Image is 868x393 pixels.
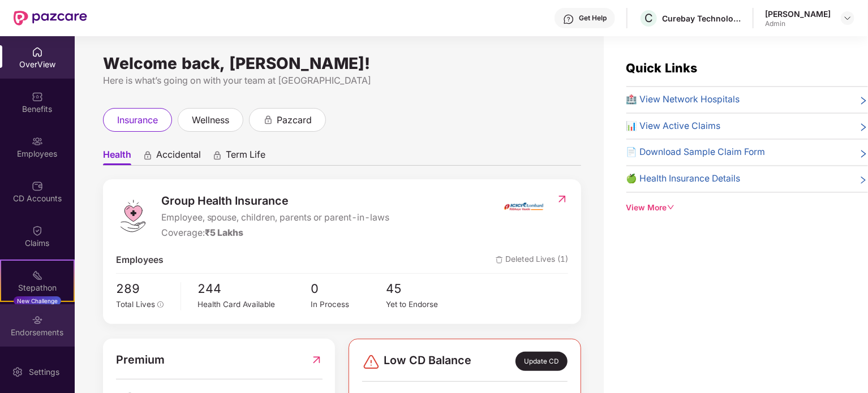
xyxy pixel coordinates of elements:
span: right [859,148,868,159]
span: Quick Links [626,61,698,75]
div: Settings [25,366,63,378]
div: Get Help [579,14,607,23]
div: Coverage: [161,226,390,240]
span: Term Life [226,149,265,165]
div: animation [143,150,153,160]
span: right [859,174,868,186]
span: 🍏 Health Insurance Details [626,172,741,186]
span: Low CD Balance [384,352,471,371]
img: insurerIcon [502,192,545,221]
div: Admin [765,19,831,28]
div: Welcome back, [PERSON_NAME]! [103,59,581,68]
span: Employee, spouse, children, parents or parent-in-laws [161,211,390,225]
span: insurance [117,113,158,127]
div: Health Card Available [198,299,311,310]
img: deleteIcon [496,256,503,264]
div: animation [263,114,273,124]
img: svg+xml;base64,PHN2ZyBpZD0iRW5kb3JzZW1lbnRzIiB4bWxucz0iaHR0cDovL3d3dy53My5vcmcvMjAwMC9zdmciIHdpZH... [32,314,43,326]
div: Stepathon [1,282,74,293]
img: svg+xml;base64,PHN2ZyB4bWxucz0iaHR0cDovL3d3dy53My5vcmcvMjAwMC9zdmciIHdpZHRoPSIyMSIgaGVpZ2h0PSIyMC... [32,270,43,281]
span: right [859,122,868,133]
span: Group Health Insurance [161,192,390,210]
div: New Challenge [14,296,61,305]
img: svg+xml;base64,PHN2ZyBpZD0iSG9tZSIgeG1sbnM9Imh0dHA6Ly93d3cudzMub3JnLzIwMDAvc3ZnIiB3aWR0aD0iMjAiIG... [32,46,43,58]
img: svg+xml;base64,PHN2ZyBpZD0iRGFuZ2VyLTMyeDMyIiB4bWxucz0iaHR0cDovL3d3dy53My5vcmcvMjAwMC9zdmciIHdpZH... [362,353,380,371]
span: info-circle [157,301,164,308]
span: 45 [386,279,462,299]
div: Curebay Technologies pvt ltd [662,13,741,24]
span: 244 [198,279,311,299]
div: [PERSON_NAME] [765,8,831,19]
img: RedirectIcon [556,193,568,205]
span: wellness [192,113,229,127]
img: svg+xml;base64,PHN2ZyBpZD0iRHJvcGRvd24tMzJ4MzIiIHhtbG5zPSJodHRwOi8vd3d3LnczLm9yZy8yMDAwL3N2ZyIgd2... [843,14,852,23]
span: Health [103,149,131,165]
span: right [859,95,868,107]
div: Update CD [515,352,568,371]
img: svg+xml;base64,PHN2ZyBpZD0iQmVuZWZpdHMiIHhtbG5zPSJodHRwOi8vd3d3LnczLm9yZy8yMDAwL3N2ZyIgd2lkdGg9Ij... [32,91,43,102]
div: View More [626,202,868,214]
span: 🏥 View Network Hospitals [626,93,740,107]
div: animation [212,150,222,160]
span: Premium [116,351,165,369]
img: New Pazcare Logo [14,11,87,25]
img: svg+xml;base64,PHN2ZyBpZD0iRW1wbG95ZWVzIiB4bWxucz0iaHR0cDovL3d3dy53My5vcmcvMjAwMC9zdmciIHdpZHRoPS... [32,136,43,147]
div: Yet to Endorse [386,299,462,310]
span: ₹5 Lakhs [205,227,244,238]
span: Employees [116,253,164,267]
div: In Process [311,299,386,310]
span: Accidental [156,149,201,165]
span: pazcard [277,113,312,127]
span: Total Lives [116,300,155,309]
img: svg+xml;base64,PHN2ZyBpZD0iU2V0dGluZy0yMHgyMCIgeG1sbnM9Imh0dHA6Ly93d3cudzMub3JnLzIwMDAvc3ZnIiB3aW... [12,366,23,378]
span: down [667,204,675,211]
img: RedirectIcon [311,351,323,369]
img: logo [116,199,150,233]
span: 0 [311,279,386,299]
span: 📄 Download Sample Claim Form [626,145,766,159]
span: Deleted Lives (1) [496,253,568,267]
span: C [644,11,653,25]
div: Here is what’s going on with your team at [GEOGRAPHIC_DATA] [103,74,581,88]
span: 📊 View Active Claims [626,119,721,133]
img: svg+xml;base64,PHN2ZyBpZD0iSGVscC0zMngzMiIgeG1sbnM9Imh0dHA6Ly93d3cudzMub3JnLzIwMDAvc3ZnIiB3aWR0aD... [563,14,574,25]
img: svg+xml;base64,PHN2ZyBpZD0iQ0RfQWNjb3VudHMiIGRhdGEtbmFtZT0iQ0QgQWNjb3VudHMiIHhtbG5zPSJodHRwOi8vd3... [32,180,43,192]
span: 289 [116,279,173,299]
img: svg+xml;base64,PHN2ZyBpZD0iQ2xhaW0iIHhtbG5zPSJodHRwOi8vd3d3LnczLm9yZy8yMDAwL3N2ZyIgd2lkdGg9IjIwIi... [32,225,43,236]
